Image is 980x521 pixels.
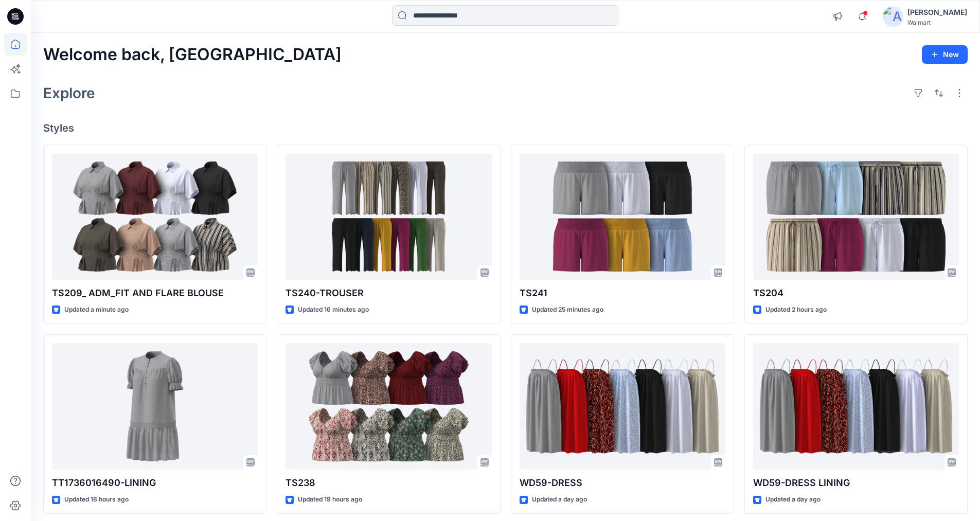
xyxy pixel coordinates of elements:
[753,153,959,280] a: TS204
[286,343,491,470] a: TS238
[532,304,603,315] p: Updated 25 minutes ago
[286,153,491,280] a: TS240-TROUSER
[753,286,959,300] p: TS204
[520,153,725,280] a: TS241
[52,286,258,300] p: TS209_ ADM_FIT AND FLARE BLOUSE
[64,494,129,505] p: Updated 18 hours ago
[532,494,587,505] p: Updated a day ago
[907,6,967,19] div: [PERSON_NAME]
[286,286,491,300] p: TS240-TROUSER
[753,476,959,490] p: WD59-DRESS LINING
[52,343,258,470] a: TT1736016490-LINING
[907,19,967,26] div: Walmart
[298,494,362,505] p: Updated 19 hours ago
[43,45,342,64] h2: Welcome back, [GEOGRAPHIC_DATA]
[765,494,821,505] p: Updated a day ago
[765,304,827,315] p: Updated 2 hours ago
[52,476,258,490] p: TT1736016490-LINING
[298,304,369,315] p: Updated 16 minutes ago
[520,343,725,470] a: WD59-DRESS
[64,304,129,315] p: Updated a minute ago
[883,6,903,27] img: avatar
[43,122,968,134] h4: Styles
[520,286,725,300] p: TS241
[520,476,725,490] p: WD59-DRESS
[922,45,968,64] button: New
[753,343,959,470] a: WD59-DRESS LINING
[286,476,491,490] p: TS238
[43,85,95,101] h2: Explore
[52,153,258,280] a: TS209_ ADM_FIT AND FLARE BLOUSE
